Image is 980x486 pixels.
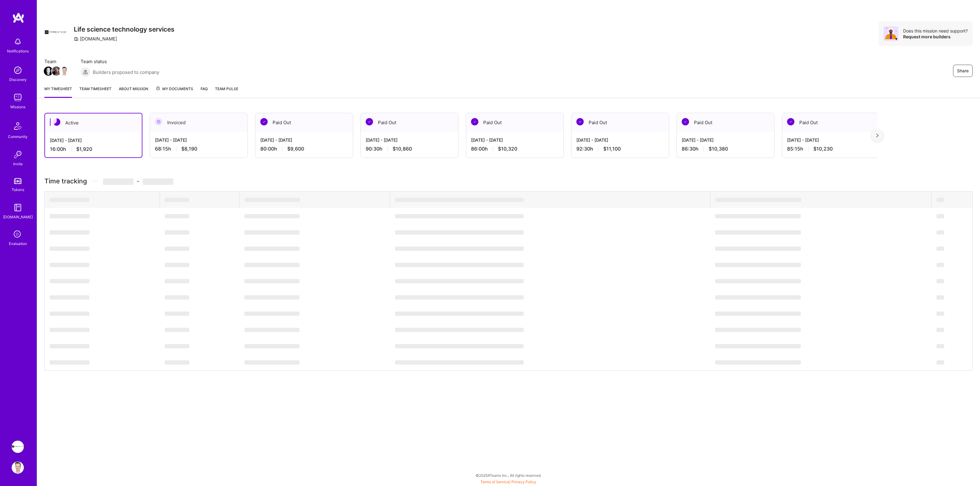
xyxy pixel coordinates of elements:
[361,113,458,132] div: Paid Out
[715,344,801,348] span: ‌
[787,137,875,143] div: [DATE] - [DATE]
[50,198,89,202] span: ‌
[13,161,23,167] div: Invite
[395,214,524,218] span: ‌
[395,263,524,267] span: ‌
[52,67,61,76] img: Team Member Avatar
[45,113,142,132] div: Active
[481,480,536,484] span: |
[244,344,300,348] span: ‌
[395,360,524,365] span: ‌
[244,247,300,251] span: ‌
[37,468,980,483] div: © 2025 ATeams Inc., All rights reserved.
[937,279,944,283] span: ‌
[677,113,774,132] div: Paid Out
[155,137,243,143] div: [DATE] - [DATE]
[953,65,973,77] button: Share
[60,67,69,76] img: Team Member Avatar
[9,76,27,83] div: Discovery
[181,146,197,152] span: $8,190
[53,118,60,126] img: Active
[244,295,300,300] span: ‌
[260,137,348,143] div: [DATE] - [DATE]
[937,344,944,348] span: ‌
[165,295,189,300] span: ‌
[50,360,89,365] span: ‌
[52,66,60,76] a: Team Member Avatar
[876,133,879,138] img: right
[50,344,89,348] span: ‌
[260,118,268,125] img: Paid Out
[155,146,243,152] div: 68:15 h
[50,230,89,235] span: ‌
[366,146,453,152] div: 90:30 h
[81,58,159,65] span: Team status
[12,148,24,161] img: Invite
[813,146,833,152] span: $10,230
[715,295,801,300] span: ‌
[471,146,559,152] div: 86:00 h
[715,214,801,218] span: ‌
[366,137,453,143] div: [DATE] - [DATE]
[395,230,524,235] span: ‌
[3,214,33,220] div: [DOMAIN_NAME]
[245,198,300,202] span: ‌
[81,67,90,77] img: Builders proposed to company
[74,36,79,41] i: icon CompanyGray
[165,198,189,202] span: ‌
[244,230,300,235] span: ‌
[395,198,524,202] span: ‌
[715,263,801,267] span: ‌
[715,279,801,283] span: ‌
[10,461,25,474] a: User Avatar
[165,247,189,251] span: ‌
[287,146,304,152] span: $9,600
[471,118,478,125] img: Paid Out
[8,133,28,140] div: Community
[143,178,173,185] span: ‌
[244,328,300,332] span: ‌
[44,21,66,44] img: Company Logo
[682,146,769,152] div: 86:30 h
[709,146,728,152] span: $10,380
[937,312,944,316] span: ‌
[165,312,189,316] span: ‌
[787,146,875,152] div: 85:15 h
[7,48,29,54] div: Notifications
[44,177,973,185] h3: Time tracking
[244,279,300,283] span: ‌
[395,328,524,332] span: ‌
[12,91,24,104] img: teamwork
[60,66,68,76] a: Team Member Avatar
[787,118,794,125] img: Paid Out
[603,146,621,152] span: $11,100
[957,68,969,74] span: Share
[937,263,944,267] span: ‌
[76,146,92,152] span: $1,920
[155,118,162,125] img: Invoiced
[215,86,238,98] a: Team Pulse
[395,312,524,316] span: ‌
[903,28,968,34] div: Does this mission need support?
[165,214,189,218] span: ‌
[50,328,89,332] span: ‌
[165,344,189,348] span: ‌
[937,360,944,365] span: ‌
[244,360,300,365] span: ‌
[10,441,25,453] a: Apprentice: Life science technology services
[903,34,968,40] div: Request more builders
[366,118,373,125] img: Paid Out
[471,137,559,143] div: [DATE] - [DATE]
[50,214,89,218] span: ‌
[393,146,412,152] span: $10,860
[937,230,944,235] span: ‌
[884,26,898,41] img: Avatar
[165,328,189,332] span: ‌
[682,137,769,143] div: [DATE] - [DATE]
[74,36,117,42] div: [DOMAIN_NAME]
[715,247,801,251] span: ‌
[103,177,173,185] span: -
[14,178,21,184] img: tokens
[511,480,536,484] a: Privacy Policy
[50,137,137,144] div: [DATE] - [DATE]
